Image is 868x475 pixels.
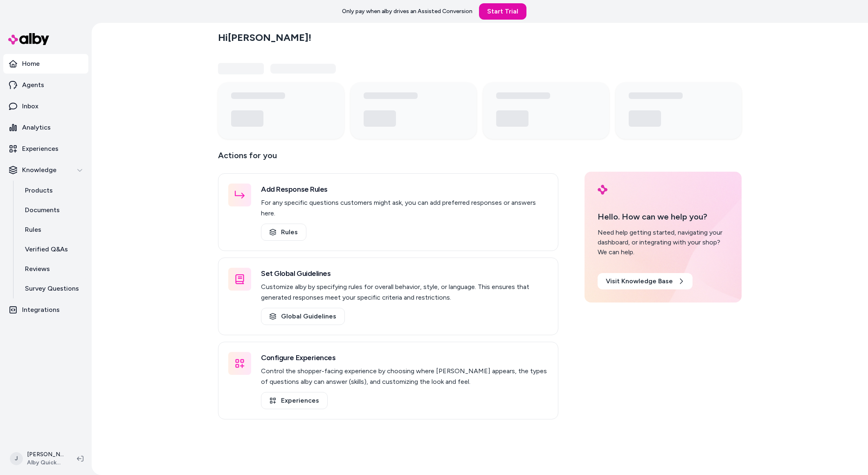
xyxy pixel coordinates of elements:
p: Customize alby by specifying rules for overall behavior, style, or language. This ensures that ge... [261,282,548,303]
h3: Set Global Guidelines [261,268,548,279]
p: [PERSON_NAME] [27,450,64,459]
a: Analytics [3,118,88,137]
a: Experiences [3,139,88,159]
p: Hello. How can we help you? [598,211,729,223]
span: J [10,452,23,465]
a: Agents [3,75,88,95]
button: Knowledge [3,160,88,180]
p: Home [22,59,40,69]
p: Agents [22,80,44,90]
p: Products [25,186,53,195]
span: Alby QuickStart Store [27,459,64,467]
div: Need help getting started, navigating your dashboard, or integrating with your shop? We can help. [598,228,729,257]
img: alby Logo [598,185,607,195]
a: Inbox [3,96,88,116]
a: Visit Knowledge Base [598,273,693,289]
a: Start Trial [479,3,526,20]
a: Verified Q&As [17,240,88,259]
p: Reviews [25,264,50,274]
p: Only pay when alby drives an Assisted Conversion [342,7,472,16]
a: Products [17,181,88,200]
a: Home [3,54,88,74]
p: Experiences [22,144,58,154]
p: Documents [25,205,60,215]
a: Rules [17,220,88,240]
h3: Configure Experiences [261,352,548,363]
p: Knowledge [22,165,56,175]
p: For any specific questions customers might ask, you can add preferred responses or answers here. [261,197,548,219]
p: Analytics [22,123,51,132]
a: Experiences [261,392,328,409]
p: Control the shopper-facing experience by choosing where [PERSON_NAME] appears, the types of quest... [261,366,548,387]
h3: Add Response Rules [261,184,548,195]
a: Survey Questions [17,279,88,298]
a: Rules [261,224,306,241]
p: Integrations [22,305,60,315]
p: Actions for you [218,149,558,168]
p: Survey Questions [25,284,79,294]
a: Integrations [3,300,88,320]
p: Verified Q&As [25,244,68,254]
img: alby Logo [8,33,49,45]
p: Rules [25,225,41,235]
h2: Hi [PERSON_NAME] ! [218,31,311,44]
a: Global Guidelines [261,308,345,325]
a: Documents [17,200,88,220]
a: Reviews [17,259,88,279]
button: J[PERSON_NAME]Alby QuickStart Store [5,446,70,472]
p: Inbox [22,101,38,111]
